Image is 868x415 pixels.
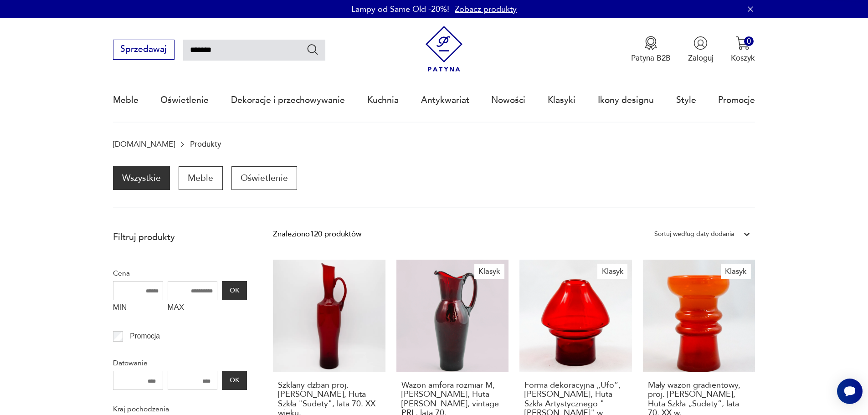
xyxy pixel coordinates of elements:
a: Dekoracje i przechowywanie [231,79,345,121]
p: Lampy od Same Old -20%! [351,4,449,15]
p: Koszyk [731,53,755,63]
a: [DOMAIN_NAME] [113,140,175,149]
img: Patyna - sklep z meblami i dekoracjami vintage [421,26,467,72]
div: Znaleziono 120 produktów [273,228,361,240]
button: Sprzedawaj [113,40,175,60]
img: Ikona koszyka [736,36,750,50]
img: Ikonka użytkownika [693,36,708,50]
a: Ikona medaluPatyna B2B [631,36,671,63]
a: Klasyki [548,79,575,121]
div: 0 [744,36,754,46]
p: Zaloguj [688,53,714,63]
a: Style [676,79,696,121]
label: MIN [113,300,163,318]
p: Kraj pochodzenia [113,403,247,415]
label: MAX [168,300,218,318]
a: Oświetlenie [231,166,297,190]
p: Produkty [190,140,221,149]
a: Promocje [718,79,755,121]
iframe: Smartsupp widget button [837,379,863,404]
a: Antykwariat [421,79,469,121]
a: Wszystkie [113,166,170,190]
button: OK [222,371,247,390]
a: Meble [113,79,139,121]
p: Patyna B2B [631,53,671,63]
a: Nowości [491,79,525,121]
a: Meble [179,166,222,190]
p: Cena [113,267,247,279]
button: Patyna B2B [631,36,671,63]
button: OK [222,281,247,300]
p: Datowanie [113,357,247,369]
a: Sprzedawaj [113,46,175,54]
a: Ikony designu [598,79,654,121]
img: Ikona medalu [644,36,658,50]
a: Kuchnia [367,79,399,121]
p: Promocja [130,330,160,342]
p: Filtruj produkty [113,231,247,243]
button: Szukaj [306,43,319,56]
button: 0Koszyk [731,36,755,63]
div: Sortuj według daty dodania [654,228,734,240]
a: Zobacz produkty [455,4,517,15]
button: Zaloguj [688,36,714,63]
a: Oświetlenie [160,79,209,121]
